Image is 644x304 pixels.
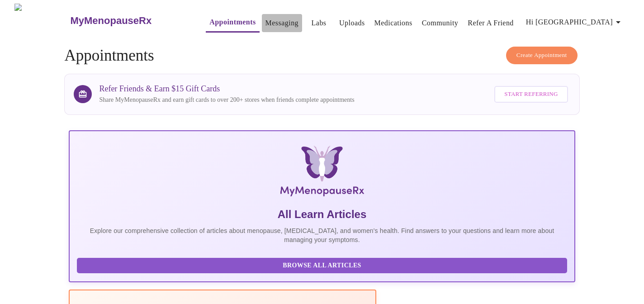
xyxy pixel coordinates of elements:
[209,16,256,28] a: Appointments
[99,95,354,104] p: Share MyMenopauseRx and earn gift cards to over 200+ stores when friends complete appointments
[336,14,369,32] button: Uploads
[526,16,624,28] span: Hi [GEOGRAPHIC_DATA]
[494,86,568,103] button: Start Referring
[464,14,517,32] button: Refer a Friend
[77,226,567,244] p: Explore our comprehensive collection of articles about menopause, [MEDICAL_DATA], and women's hea...
[468,17,514,29] a: Refer a Friend
[77,207,567,222] h5: All Learn Articles
[262,14,302,32] button: Messaging
[70,15,152,27] h3: MyMenopauseRx
[371,14,416,32] button: Medications
[206,13,259,33] button: Appointments
[153,146,491,200] img: MyMenopauseRx Logo
[516,50,567,61] span: Create Appointment
[339,17,365,29] a: Uploads
[265,17,298,29] a: Messaging
[506,47,578,64] button: Create Appointment
[14,4,69,38] img: MyMenopauseRx Logo
[374,17,412,29] a: Medications
[522,13,627,31] button: Hi [GEOGRAPHIC_DATA]
[312,17,327,29] a: Labs
[86,260,558,271] span: Browse All Articles
[99,84,354,94] h3: Refer Friends & Earn $15 Gift Cards
[422,17,459,29] a: Community
[64,47,579,65] h4: Appointments
[304,14,333,32] button: Labs
[492,81,570,107] a: Start Referring
[418,14,462,32] button: Community
[504,89,558,100] span: Start Referring
[69,5,188,37] a: MyMenopauseRx
[77,258,567,274] button: Browse All Articles
[77,261,569,269] a: Browse All Articles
